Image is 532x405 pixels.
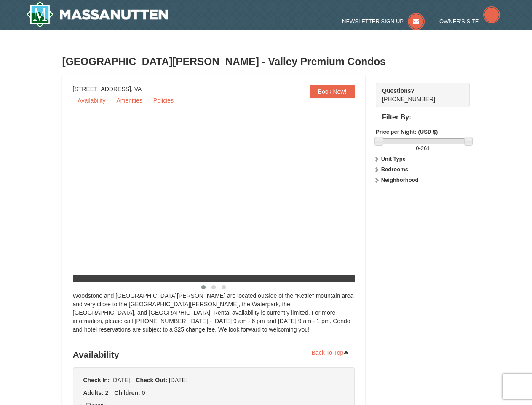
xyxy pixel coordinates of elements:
img: Massanutten Resort Logo [26,1,168,28]
span: 2 [105,389,109,396]
strong: Adults: [83,389,104,396]
label: - [376,144,470,153]
span: Newsletter Sign Up [342,18,404,24]
a: Newsletter Sign Up [342,18,425,24]
span: Owner's Site [439,18,479,24]
strong: Price per Night: (USD $) [376,129,438,135]
span: [PHONE_NUMBER] [382,86,454,103]
a: Back To Top [306,346,355,359]
strong: Neighborhood [381,177,419,183]
strong: Check In: [83,377,110,383]
a: Availability [73,94,111,107]
strong: Unit Type [381,156,406,162]
span: 261 [421,145,430,151]
a: Massanutten Resort [26,1,168,28]
strong: Bedrooms [381,166,408,173]
strong: Check Out: [136,377,167,383]
h3: Availability [73,346,355,363]
strong: Questions? [382,87,414,94]
span: [DATE] [169,377,187,383]
span: 0 [142,389,145,396]
span: [DATE] [111,377,130,383]
a: Policies [148,94,179,107]
h4: Filter By: [376,113,470,121]
a: Amenities [111,94,147,107]
h3: [GEOGRAPHIC_DATA][PERSON_NAME] - Valley Premium Condos [62,53,470,70]
strong: Children: [114,389,140,396]
a: Book Now! [310,85,355,98]
div: Woodstone and [GEOGRAPHIC_DATA][PERSON_NAME] are located outside of the "Kettle" mountain area an... [73,292,355,342]
span: 0 [416,145,419,151]
a: Owner's Site [439,18,500,24]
